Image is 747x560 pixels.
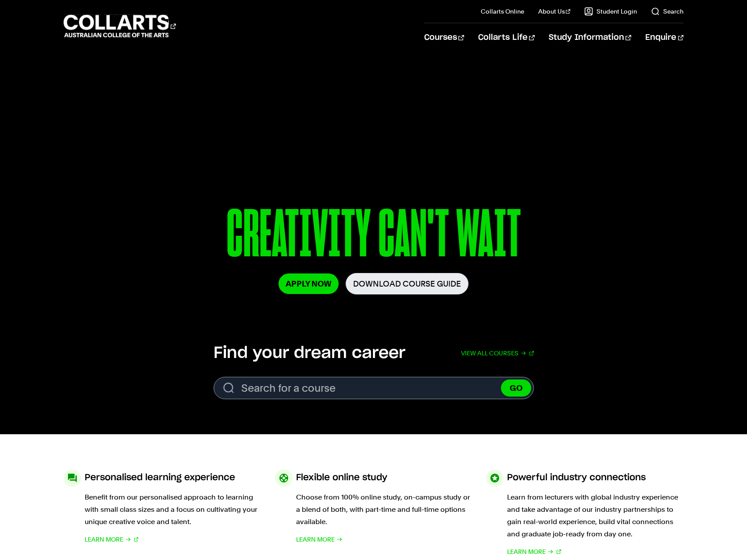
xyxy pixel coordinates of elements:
h3: Powerful industry connections [507,469,646,486]
a: Student Login [584,7,637,16]
input: Search for a course [214,377,534,399]
p: CREATIVITY CAN'T WAIT [121,201,626,273]
p: Learn from lecturers with global industry experience and take advantage of our industry partnersh... [507,491,683,540]
a: Courses [424,23,464,52]
a: Search [651,7,683,16]
div: Go to homepage [64,14,176,39]
a: Enquire [645,23,683,52]
a: Collarts Online [481,7,524,16]
a: Download Course Guide [346,273,468,294]
a: About Us [538,7,571,16]
p: Benefit from our personalised approach to learning with small class sizes and a focus on cultivat... [85,491,261,528]
a: Learn More [85,533,139,546]
h3: Flexible online study [296,469,387,486]
span: Learn More [507,546,546,558]
form: Search [214,377,534,399]
a: Study Information [549,23,631,52]
a: View all courses [461,344,534,363]
h3: Personalised learning experience [85,469,235,486]
h2: Find your dream career [214,344,405,363]
a: Learn More [507,546,561,558]
span: Learn More [296,533,335,546]
button: GO [501,379,531,397]
a: Collarts Life [478,23,535,52]
span: Learn More [85,533,123,546]
a: Learn More [296,533,343,546]
a: Apply Now [279,273,339,294]
p: Choose from 100% online study, on-campus study or a blend of both, with part-time and full-time o... [296,491,472,528]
